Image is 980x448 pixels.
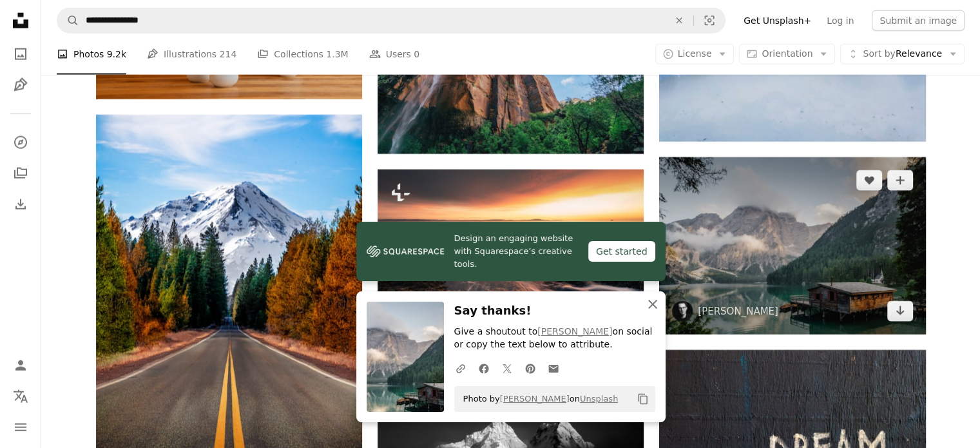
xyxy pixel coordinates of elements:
img: Go to Luca Bravo's profile [672,301,693,322]
button: Sort byRelevance [840,44,965,64]
span: Relevance [863,48,942,61]
span: 0 [414,47,419,61]
a: [PERSON_NAME] [698,305,778,318]
a: Share on Twitter [495,355,519,381]
a: Log in [819,10,861,31]
a: [PERSON_NAME] [537,326,612,336]
button: Visual search [694,8,725,33]
a: Users 0 [369,34,420,75]
span: License [678,48,712,59]
p: Give a shoutout to on social or copy the text below to attribute. [454,326,655,351]
a: Photos [8,41,34,67]
img: the sun is setting over the water and rocks [378,170,644,347]
span: 1.3M [326,47,348,61]
a: [PERSON_NAME] [500,394,570,404]
a: Illustrations 214 [147,34,236,75]
button: Language [8,384,34,409]
a: Explore [8,130,34,155]
a: Collections [8,161,34,186]
a: Share on Pinterest [519,355,542,381]
a: Download History [8,191,34,217]
button: Copy to clipboard [632,388,654,410]
button: Submit an image [872,10,965,31]
button: Orientation [739,44,835,64]
a: Home — Unsplash [8,8,34,36]
a: gray concrete road between green trees and mountain during daytime [96,295,362,307]
button: Add to Collection [887,170,913,191]
a: Unsplash [580,394,618,404]
button: Like [856,170,882,191]
span: Design an engaging website with Squarespace’s creative tools. [454,232,578,271]
h3: Say thanks! [454,302,655,320]
span: 214 [220,47,237,61]
button: License [655,44,735,64]
a: Get Unsplash+ [736,10,819,31]
button: Menu [8,414,34,440]
form: Find visuals sitewide [57,8,725,34]
span: Sort by [863,48,895,59]
a: Collections 1.3M [257,34,348,75]
a: Log in / Sign up [8,353,34,378]
a: brown house near body of water [659,240,925,251]
div: Get started [588,241,655,262]
button: Clear [665,8,693,33]
button: Search Unsplash [57,8,79,33]
a: Dream Big text [659,433,925,444]
a: Download [887,301,913,322]
a: Share over email [542,355,565,381]
img: file-1606177908946-d1eed1cbe4f5image [367,242,444,261]
span: Orientation [762,48,812,59]
a: Illustrations [8,72,34,98]
span: Photo by on [457,389,619,409]
img: brown house near body of water [659,157,925,335]
a: Design an engaging website with Squarespace’s creative tools.Get started [356,222,666,281]
a: Share on Facebook [472,355,495,381]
